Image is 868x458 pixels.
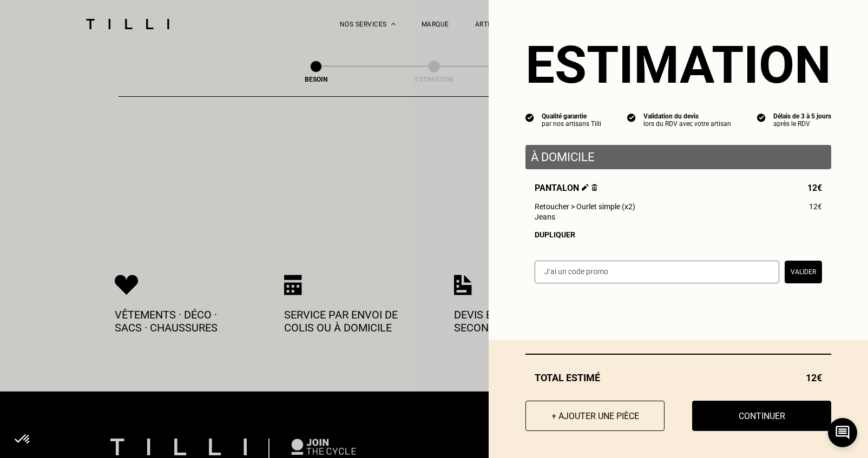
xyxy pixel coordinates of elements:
[692,401,831,431] button: Continuer
[627,112,636,122] img: icon list info
[757,112,766,122] img: icon list info
[785,261,822,283] button: Valider
[525,112,534,122] img: icon list info
[525,35,831,95] section: Estimation
[542,112,601,120] div: Qualité garantie
[525,401,665,431] button: + Ajouter une pièce
[535,202,635,211] span: Retoucher > Ourlet simple (x2)
[525,372,831,383] div: Total estimé
[591,184,597,191] img: Supprimer
[535,230,822,239] div: Dupliquer
[773,120,831,128] div: après le RDV
[535,183,597,193] span: Pantalon
[807,183,822,193] span: 12€
[535,261,779,283] input: J‘ai un code promo
[542,120,601,128] div: par nos artisans Tilli
[535,213,555,221] span: Jeans
[531,150,826,164] p: À domicile
[582,184,589,191] img: Éditer
[773,112,831,120] div: Délais de 3 à 5 jours
[643,120,731,128] div: lors du RDV avec votre artisan
[643,112,731,120] div: Validation du devis
[806,372,822,383] span: 12€
[809,202,822,211] span: 12€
